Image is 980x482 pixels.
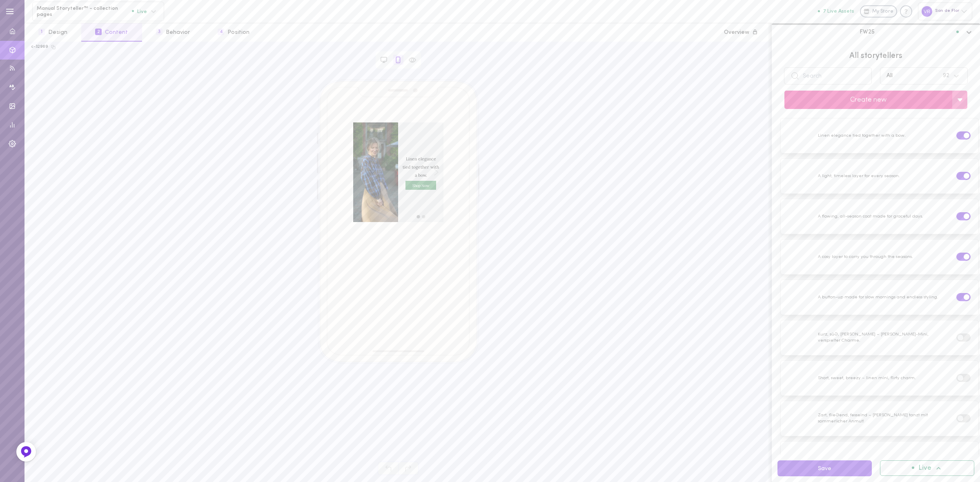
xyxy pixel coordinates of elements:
[886,73,893,79] div: All
[872,8,893,16] span: My Store
[784,91,952,109] button: Create new
[95,29,102,35] span: 2
[432,122,441,222] div: Right arrow
[31,44,48,50] div: c-32969
[918,2,972,20] div: Son de Flor
[378,462,398,475] span: Undo
[416,214,421,219] div: move to slide 1
[398,462,419,475] span: Redo
[142,23,204,42] button: 3Behavior
[880,460,974,476] button: Live
[784,67,872,84] input: Search
[818,9,854,14] button: 7 Live Assets
[860,5,897,18] a: My Store
[777,460,872,476] button: Save
[156,29,163,35] span: 3
[24,23,81,42] button: 1Design
[784,50,968,62] span: All storytellers
[218,29,224,35] span: 4
[37,5,132,18] span: Manual Storyteller™ - collection pages
[421,214,426,219] div: move to slide 2
[818,9,860,14] a: 7 Live Assets
[132,9,147,14] span: Live
[710,23,772,42] button: Overview
[403,155,439,179] span: Linen elegance tied together with a bow.
[918,465,931,472] span: Live
[20,446,32,458] img: Feedback Button
[943,72,949,80] span: 92
[860,28,875,36] span: FW25
[900,5,912,18] div: Knowledge center
[38,29,45,35] span: 1
[81,23,142,42] button: 2Content
[204,23,263,42] button: 4Position
[405,181,436,190] span: Shop Now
